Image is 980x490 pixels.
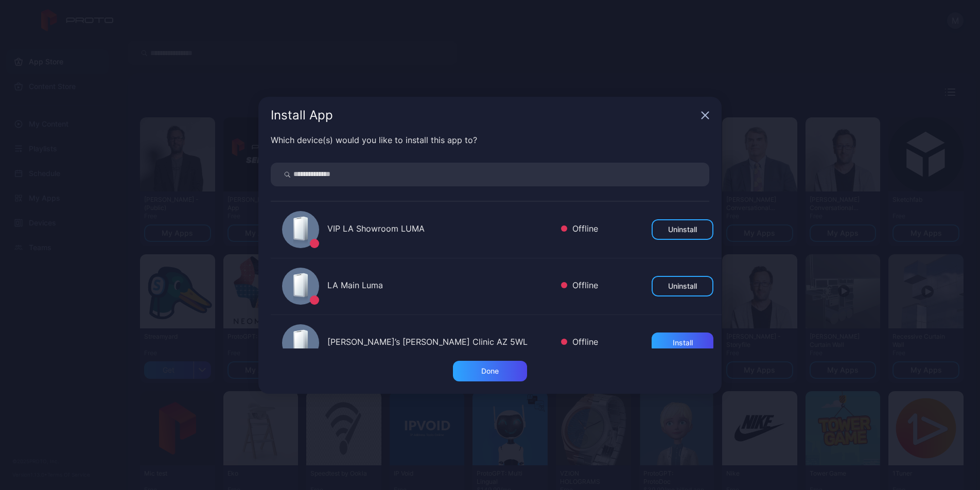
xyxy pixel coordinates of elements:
[561,222,598,237] div: Offline
[271,134,709,146] div: Which device(s) would you like to install this app to?
[327,279,553,294] div: LA Main Luma
[561,336,598,351] div: Offline
[271,109,697,121] div: Install App
[327,222,553,237] div: VIP LA Showroom LUMA
[652,219,713,240] button: Uninstall
[561,279,598,294] div: Offline
[652,276,713,296] button: Uninstall
[453,361,527,381] button: Done
[673,339,693,347] div: Install
[327,336,553,351] div: [PERSON_NAME]’s [PERSON_NAME] Clinic AZ 5WL
[652,332,713,353] button: Install
[668,225,697,234] div: Uninstall
[668,282,697,290] div: Uninstall
[481,367,499,375] div: Done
